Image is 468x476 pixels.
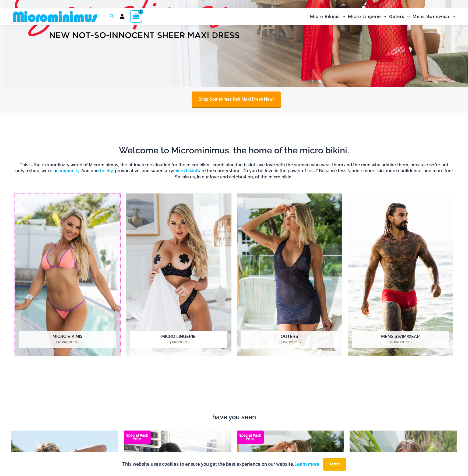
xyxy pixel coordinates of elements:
img: MM SHOP LOGO FLAT [11,10,99,23]
button: Accept [323,458,346,471]
mark: 49 Products [241,340,338,345]
span: Micro Lingerie [348,10,381,23]
span: Outers [389,10,404,23]
h2: Mens Swimwear [352,331,449,348]
span: Menu Toggle [340,10,345,23]
a: cheeky [98,168,113,173]
nav: Site Navigation [308,9,457,24]
span: Menu Toggle [450,10,455,23]
a: Visit product category Outers [237,193,342,356]
iframe: TrustedSite Certified [15,370,453,410]
mark: 216 Products [19,340,116,345]
mark: 28 Products [352,340,449,345]
a: Mens SwimwearMenu ToggleMenu Toggle [411,10,456,23]
span: Menu Toggle [381,10,386,23]
a: View Shopping Cart, empty [130,10,142,23]
b: Special Pack Price [124,434,151,441]
h4: have you seen [11,413,457,421]
p: This website uses cookies to ensure you get the best experience on our website. [122,460,319,468]
span: Menu Toggle [404,10,410,23]
a: Account icon link [120,14,125,19]
a: Visit product category Micro Lingerie [126,193,231,356]
img: Micro Lingerie [126,193,231,356]
h2: Outers [241,331,338,348]
b: Special Pack Price [237,434,264,441]
a: micro bikinis [173,168,199,173]
h2: Micro Lingerie [130,331,227,348]
img: Micro Bikinis [15,193,120,356]
span: Micro Bikinis [310,10,340,23]
mark: 64 Products [130,340,227,345]
a: Shop Sometimes Red Maxi Dress Now! [192,91,281,107]
a: Visit product category Micro Bikinis [15,193,120,356]
a: community [56,168,79,173]
a: Micro BikinisMenu ToggleMenu Toggle [309,10,347,23]
img: Outers [237,193,342,356]
a: Search icon link [110,13,114,20]
img: Mens Swimwear [348,193,453,356]
a: Micro LingerieMenu ToggleMenu Toggle [347,10,388,23]
h6: This is the extraordinary world of Microminimus, the ultimate destination for the micro bikini, c... [15,162,453,180]
span: Mens Swimwear [413,10,450,23]
a: Visit product category Mens Swimwear [348,193,453,356]
h2: Welcome to Microminimus, the home of the micro bikini. [15,145,453,156]
h2: Micro Bikinis [19,331,116,348]
a: Learn more [294,461,319,467]
a: OutersMenu ToggleMenu Toggle [388,10,411,23]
